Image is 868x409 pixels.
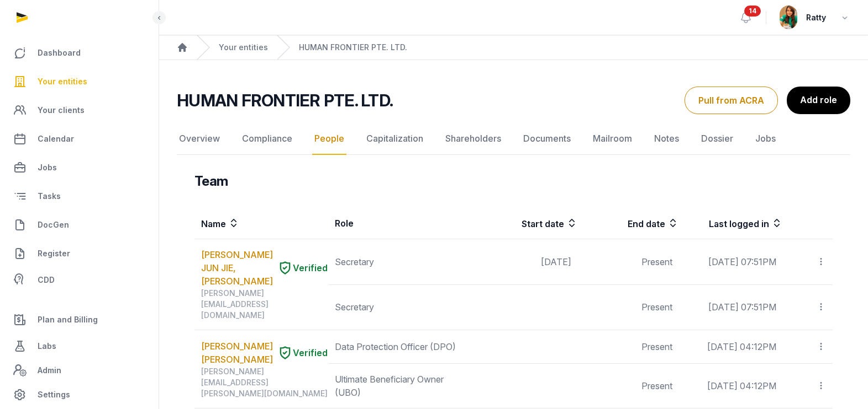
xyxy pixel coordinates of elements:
th: End date [578,208,679,239]
span: DocGen [38,218,69,232]
a: Notes [652,123,681,155]
span: Tasks [38,190,61,203]
span: Ratty [806,11,826,24]
span: [DATE] 07:51PM [708,256,776,267]
th: Name [194,208,328,239]
a: Dossier [699,123,735,155]
span: CDD [38,273,55,287]
span: [DATE] 04:12PM [707,341,776,352]
a: Calendar [9,126,150,152]
td: Secretary [328,284,477,330]
div: [PERSON_NAME][EMAIL_ADDRESS][PERSON_NAME][DOMAIN_NAME] [201,366,328,399]
a: Labs [9,333,150,359]
a: Admin [9,359,150,381]
a: Overview [177,123,222,155]
a: HUMAN FRONTIER PTE. LTD. [299,42,407,53]
h2: HUMAN FRONTIER PTE. LTD. [177,90,393,110]
a: Jobs [9,154,150,181]
a: Dashboard [9,40,150,66]
th: Last logged in [679,208,782,239]
td: Secretary [328,239,477,285]
nav: Breadcrumb [159,35,868,60]
a: People [312,123,346,155]
nav: Tabs [177,123,850,155]
span: Admin [38,364,61,377]
th: Role [328,208,477,239]
a: DocGen [9,212,150,238]
span: Present [641,302,672,313]
span: Your clients [38,104,85,117]
a: Register [9,240,150,267]
span: [DATE] 04:12PM [707,380,776,391]
a: Plan and Billing [9,306,150,333]
a: Settings [9,381,150,408]
a: Compliance [240,123,294,155]
a: Your entities [219,42,268,53]
span: Labs [38,340,56,353]
th: Start date [477,208,578,239]
td: [DATE] [477,239,578,285]
span: Present [641,341,672,352]
span: Jobs [38,161,57,174]
a: Capitalization [364,123,425,155]
span: Your entities [38,75,87,88]
a: CDD [9,269,150,291]
a: [PERSON_NAME] [PERSON_NAME] [201,340,273,366]
span: Calendar [38,132,74,146]
span: Verified [293,346,328,359]
span: Verified [293,261,328,275]
span: Present [641,380,672,391]
a: [PERSON_NAME] JUN JIE, [PERSON_NAME] [201,248,273,288]
a: Add role [787,87,850,114]
td: Data Protection Officer (DPO) [328,330,477,364]
span: [DATE] 07:51PM [708,302,776,313]
a: Jobs [753,123,778,155]
span: Settings [38,388,70,401]
a: Your entities [9,68,150,95]
h3: Team [194,173,228,190]
a: Mailroom [591,123,634,155]
td: Ultimate Beneficiary Owner (UBO) [328,364,477,408]
button: Pull from ACRA [685,87,778,114]
span: Dashboard [38,46,81,60]
a: Documents [521,123,573,155]
div: [PERSON_NAME][EMAIL_ADDRESS][DOMAIN_NAME] [201,288,328,321]
span: Present [641,256,672,267]
img: avatar [780,6,797,29]
span: Plan and Billing [38,313,98,326]
span: 14 [744,6,761,17]
a: Shareholders [443,123,503,155]
a: Tasks [9,183,150,209]
span: Register [38,247,70,260]
a: Your clients [9,97,150,123]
